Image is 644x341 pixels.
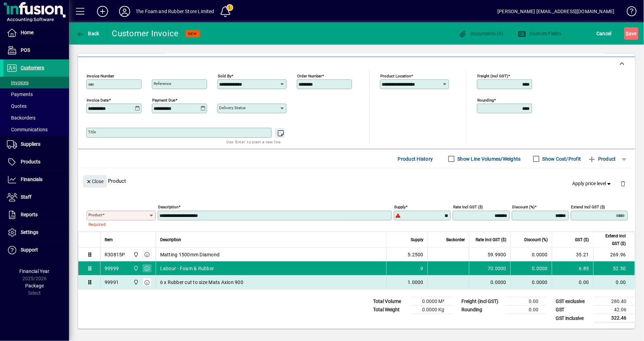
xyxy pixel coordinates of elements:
[87,98,109,103] mat-label: Invoice date
[3,241,69,259] a: Support
[541,155,581,162] label: Show Cost/Profit
[626,28,637,39] span: ave
[411,236,423,244] span: Supply
[87,74,114,78] mat-label: Invoice number
[219,105,246,110] mat-label: Delivery status
[136,6,214,17] div: The Foam and Rubber Store Limited
[21,194,31,200] span: Staff
[83,175,107,188] button: Close
[297,74,322,78] mat-label: Order number
[458,297,505,306] td: Freight (incl GST)
[69,27,107,40] app-page-header-button: Back
[3,77,69,88] a: Invoices
[75,27,101,40] button: Back
[458,306,505,314] td: Rounding
[370,297,411,306] td: Total Volume
[112,28,179,39] div: Customer Invoice
[593,248,635,262] td: 269.96
[3,100,69,112] a: Quotes
[88,220,150,228] mat-error: Required
[615,180,632,187] app-page-header-button: Delete
[3,136,69,153] a: Suppliers
[552,297,594,306] td: GST exclusive
[510,248,552,262] td: 0.0000
[411,297,452,306] td: 0.0000 M³
[419,265,424,272] span: .9
[131,265,139,272] span: Foam & Rubber Store
[622,1,635,24] a: Knowledge Base
[552,275,593,289] td: 0.00
[3,171,69,188] a: Financials
[21,212,38,217] span: Reports
[3,24,69,41] a: Home
[7,80,29,85] span: Invoices
[3,189,69,206] a: Staff
[86,176,104,187] span: Close
[21,47,30,53] span: POS
[594,306,635,314] td: 42.06
[615,175,632,192] button: Delete
[21,65,44,70] span: Customers
[3,88,69,100] a: Payments
[21,247,38,253] span: Support
[446,236,465,244] span: Backorder
[408,251,424,258] span: 5.2500
[505,306,547,314] td: 0.00
[516,27,563,40] button: Custom Fields
[131,278,139,286] span: Foam & Rubber Store
[552,306,594,314] td: GST
[21,229,38,235] span: Settings
[398,153,433,164] span: Product History
[570,178,615,190] button: Apply price level
[477,74,508,78] mat-label: Freight (incl GST)
[20,268,50,274] span: Financial Year
[380,74,411,78] mat-label: Product location
[408,279,424,286] span: 1.0000
[510,262,552,275] td: 0.0000
[505,297,547,306] td: 0.00
[114,5,136,18] button: Profile
[498,6,615,17] div: [PERSON_NAME] [EMAIL_ADDRESS][DOMAIN_NAME]
[411,306,452,314] td: 0.0000 Kg
[3,206,69,224] a: Reports
[21,141,40,147] span: Suppliers
[552,262,593,275] td: 6.85
[593,275,635,289] td: 0.00
[477,98,494,103] mat-label: Rounding
[394,205,406,210] mat-label: Supply
[152,98,175,103] mat-label: Payment due
[105,236,113,244] span: Item
[81,178,108,184] app-page-header-button: Close
[105,279,119,286] div: 99991
[3,124,69,135] a: Communications
[3,153,69,171] a: Products
[552,248,593,262] td: 35.21
[476,236,506,244] span: Rate incl GST ($)
[227,138,281,146] mat-hint: Use 'Enter' to start a new line
[160,265,214,272] span: Labour - Foam & Rubber
[370,306,411,314] td: Total Weight
[474,265,506,272] div: 70.0000
[3,224,69,241] a: Settings
[188,31,197,36] span: NEW
[598,232,626,247] span: Extend incl GST ($)
[573,180,613,187] span: Apply price level
[594,314,635,323] td: 322.46
[575,236,589,244] span: GST ($)
[21,159,40,164] span: Products
[105,265,119,272] div: 99999
[160,236,181,244] span: Description
[160,251,220,258] span: Matting 1500mm Diamond
[624,27,638,40] button: Save
[218,74,231,78] mat-label: Sold by
[88,212,103,217] mat-label: Product
[453,205,483,210] mat-label: Rate incl GST ($)
[474,251,506,258] div: 59.9900
[7,92,33,97] span: Payments
[597,28,612,39] span: Cancel
[457,27,505,40] button: Documents (0)
[158,205,178,210] mat-label: Description
[21,177,42,182] span: Financials
[105,251,125,258] div: R30815P
[594,297,635,306] td: 280.40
